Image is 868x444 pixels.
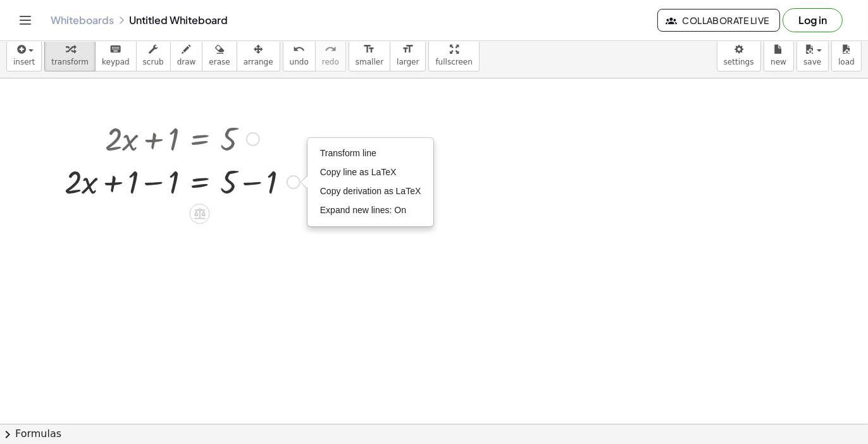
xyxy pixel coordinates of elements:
button: erase [202,37,237,71]
button: transform [44,37,96,71]
span: settings [724,58,754,66]
button: load [831,37,862,71]
button: save [797,37,829,71]
span: keypad [102,58,130,66]
span: undo [290,58,309,66]
span: larger [397,58,419,66]
span: Copy derivation as LaTeX [320,186,421,196]
button: Collaborate Live [657,9,780,32]
span: redo [322,58,339,66]
i: undo [293,42,305,57]
button: Log in [783,8,843,32]
button: redoredo [315,37,346,71]
button: Toggle navigation [15,10,35,30]
span: save [803,58,821,66]
span: transform [51,58,89,66]
span: Collaborate Live [668,15,769,26]
button: settings [717,37,761,71]
button: format_sizelarger [390,37,426,71]
i: redo [325,42,337,57]
span: draw [177,58,196,66]
span: Copy line as LaTeX [320,167,397,177]
a: Whiteboards [51,14,114,27]
i: format_size [363,42,375,57]
button: insert [6,37,42,71]
button: new [764,37,794,71]
i: keyboard [109,42,121,57]
span: fullscreen [435,58,472,66]
button: draw [170,37,203,71]
div: Apply the same math to both sides of the equation [190,204,210,224]
button: format_sizesmaller [349,37,390,71]
button: undoundo [283,37,316,71]
button: arrange [237,37,280,71]
span: arrange [244,58,273,66]
span: Transform line [320,148,376,158]
span: erase [209,58,230,66]
i: format_size [402,42,414,57]
button: fullscreen [428,37,479,71]
span: scrub [143,58,164,66]
span: insert [13,58,35,66]
button: keyboardkeypad [95,37,137,71]
span: new [771,58,786,66]
button: scrub [136,37,171,71]
span: Expand new lines: On [320,205,406,215]
span: load [838,58,855,66]
span: smaller [356,58,383,66]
